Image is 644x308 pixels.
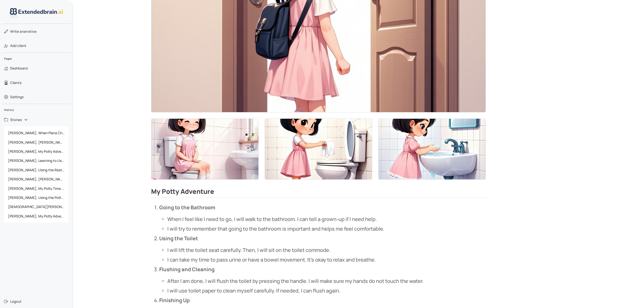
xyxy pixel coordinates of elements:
li: I will try to remember that going to the bathroom is important and helps me feel comfortable. [167,225,486,233]
span: Add client [10,43,26,48]
li: When I feel like I need to go, I will walk to the bathroom. I can tell a grown-up if I need help. [167,215,486,223]
img: Thumbnail [265,119,372,179]
li: I will lift the toilet seat carefully. Then, I will sit on the toilet commode. [167,246,486,254]
li: I can take my time to pass urine or have a bowel movement. It's okay to relax and breathe. [167,256,486,264]
strong: Using the Toilet [159,235,198,242]
img: logo [10,8,63,18]
strong: Finishing Up [159,297,190,304]
strong: Flushing and Cleaning [159,266,214,273]
a: [PERSON_NAME], Using the Restroom Calmly [4,165,69,175]
span: Stories [10,117,22,122]
span: Write a [10,29,22,34]
img: Thumbnail [379,119,486,179]
a: [PERSON_NAME], [PERSON_NAME] Potty Adventure [4,138,69,147]
span: [PERSON_NAME], [PERSON_NAME] Potty Adventure [6,138,67,147]
li: I will use toilet paper to clean myself carefully. If needed, I can flush again. [167,287,486,295]
span: [PERSON_NAME], When Plans Change Finding Fun Indoors [6,128,67,138]
span: [PERSON_NAME], My Potty Adventure [6,212,67,221]
img: Thumbnail [151,119,258,179]
a: [PERSON_NAME], My Potty Adventure [4,147,69,156]
span: [DEMOGRAPHIC_DATA][PERSON_NAME], My Potty Time Adventure [6,202,67,211]
a: [PERSON_NAME], My Potty Adventure [4,212,69,221]
a: [DEMOGRAPHIC_DATA][PERSON_NAME], My Potty Time Adventure [4,202,69,211]
a: [PERSON_NAME], When Plans Change Finding Fun Indoors [4,128,69,138]
a: [PERSON_NAME], Using the Potty Like a Big Kid [4,193,69,202]
span: [PERSON_NAME], [PERSON_NAME] Potty Adventure [6,175,67,184]
a: [PERSON_NAME], [PERSON_NAME] Potty Adventure [4,175,69,184]
strong: Going to the Bathroom [159,204,215,211]
h2: My Potty Adventure [151,188,486,198]
span: [PERSON_NAME], My Potty Adventure [6,147,67,156]
span: narrative [10,29,37,34]
span: [PERSON_NAME], Using the Restroom Calmly [6,165,67,175]
span: [PERSON_NAME], Using the Potty Like a Big Kid [6,193,67,202]
span: Logout [10,299,22,304]
span: [PERSON_NAME], My Potty Time Adventure [6,184,67,193]
a: [PERSON_NAME], My Potty Time Adventure [4,184,69,193]
span: [PERSON_NAME], Learning to Use the Potty [6,156,67,165]
a: [PERSON_NAME], Learning to Use the Potty [4,156,69,165]
span: Settings [10,94,24,99]
span: Clients [10,80,22,85]
li: After I am done, I will flush the toilet by pressing the handle. I will make sure my hands do not... [167,277,486,285]
span: Dashboard [10,66,28,71]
